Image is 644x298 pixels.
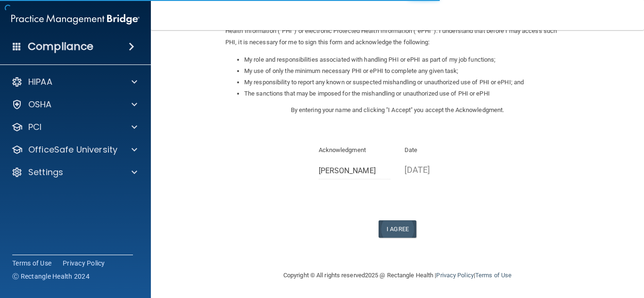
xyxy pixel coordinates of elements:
a: Privacy Policy [63,258,105,268]
a: Privacy Policy [436,272,473,279]
a: HIPAA [11,76,137,88]
p: [DATE] [405,162,477,177]
p: Settings [28,167,63,178]
a: Terms of Use [475,272,512,279]
li: The sanctions that may be imposed for the mishandling or unauthorized use of PHI or ePHI [244,88,570,99]
p: HIPAA [28,76,52,88]
button: I Agree [379,220,416,238]
li: My use of only the minimum necessary PHI or ePHI to complete any given task; [244,65,570,77]
h4: Compliance [28,40,93,53]
a: PCI [11,121,137,133]
span: Ⓒ Rectangle Health 2024 [12,272,90,281]
div: Copyright © All rights reserved 2025 @ Rectangle Health | | [225,260,570,290]
p: Acknowledgment [319,145,391,156]
p: PCI [28,121,41,133]
p: Date [405,145,477,156]
p: As part of my employment with [PERSON_NAME] Dentistry I may be asked to handle information which ... [225,14,570,48]
img: PMB logo [11,10,140,29]
a: OfficeSafe University [11,144,137,155]
a: Settings [11,167,137,178]
input: Full Name [319,162,391,179]
li: My role and responsibilities associated with handling PHI or ePHI as part of my job functions; [244,54,570,65]
li: My responsibility to report any known or suspected mishandling or unauthorized use of PHI or ePHI... [244,77,570,88]
p: By entering your name and clicking "I Accept" you accept the Acknowledgment. [225,105,570,116]
p: OfficeSafe University [28,144,117,155]
p: OSHA [28,99,52,110]
a: OSHA [11,99,137,110]
a: Terms of Use [12,258,51,268]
